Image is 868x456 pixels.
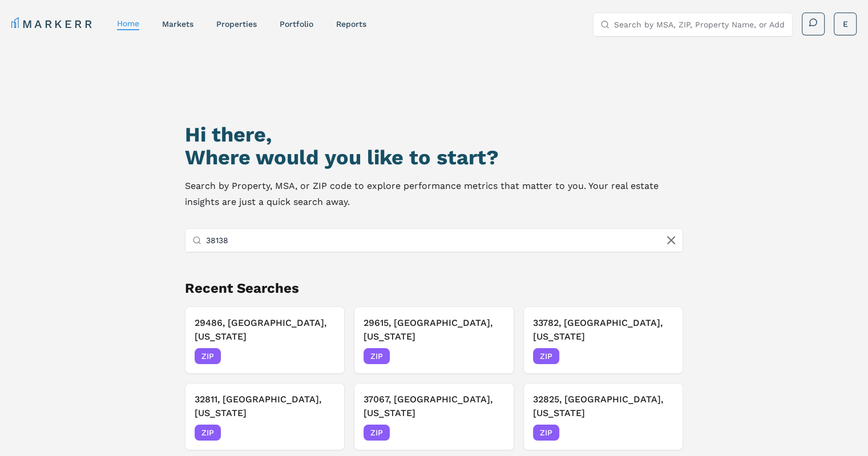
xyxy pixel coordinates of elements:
[117,19,139,28] a: home
[364,393,504,420] h3: 37067, [GEOGRAPHIC_DATA], [US_STATE]
[195,425,221,441] span: ZIP
[364,425,390,441] span: ZIP
[195,316,335,344] h3: 29486, [GEOGRAPHIC_DATA], [US_STATE]
[843,18,848,30] span: E
[185,123,683,146] h1: Hi there,
[280,19,313,29] a: Portfolio
[162,19,193,29] a: markets
[309,350,335,362] span: [DATE]
[834,13,857,35] button: E
[614,13,785,36] input: Search by MSA, ZIP, Property Name, or Address
[523,383,683,450] button: Remove 32825, Orlando, Florida32825, [GEOGRAPHIC_DATA], [US_STATE]ZIP[DATE]
[185,306,345,374] button: Remove 29486, Summerville, South Carolina29486, [GEOGRAPHIC_DATA], [US_STATE]ZIP[DATE]
[533,393,673,420] h3: 32825, [GEOGRAPHIC_DATA], [US_STATE]
[354,306,514,374] button: Remove 29615, Greenville, South Carolina29615, [GEOGRAPHIC_DATA], [US_STATE]ZIP[DATE]
[533,348,559,364] span: ZIP
[11,16,94,32] a: MARKERR
[195,348,221,364] span: ZIP
[648,350,673,362] span: [DATE]
[206,229,676,252] input: Search by MSA, ZIP, Property Name, or Address
[195,393,335,420] h3: 32811, [GEOGRAPHIC_DATA], [US_STATE]
[354,383,514,450] button: Remove 37067, Franklin, Tennessee37067, [GEOGRAPHIC_DATA], [US_STATE]ZIP[DATE]
[185,383,345,450] button: Remove 32811, Orlando, Florida32811, [GEOGRAPHIC_DATA], [US_STATE]ZIP[DATE]
[648,427,673,438] span: [DATE]
[364,316,504,344] h3: 29615, [GEOGRAPHIC_DATA], [US_STATE]
[533,425,559,441] span: ZIP
[216,19,257,29] a: properties
[185,146,683,169] h2: Where would you like to start?
[523,306,683,374] button: Remove 33782, Pinellas Park, Florida33782, [GEOGRAPHIC_DATA], [US_STATE]ZIP[DATE]
[479,427,504,438] span: [DATE]
[185,279,683,297] h2: Recent Searches
[533,316,673,344] h3: 33782, [GEOGRAPHIC_DATA], [US_STATE]
[364,348,390,364] span: ZIP
[479,350,504,362] span: [DATE]
[185,178,683,210] p: Search by Property, MSA, or ZIP code to explore performance metrics that matter to you. Your real...
[336,19,366,29] a: reports
[309,427,335,438] span: [DATE]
